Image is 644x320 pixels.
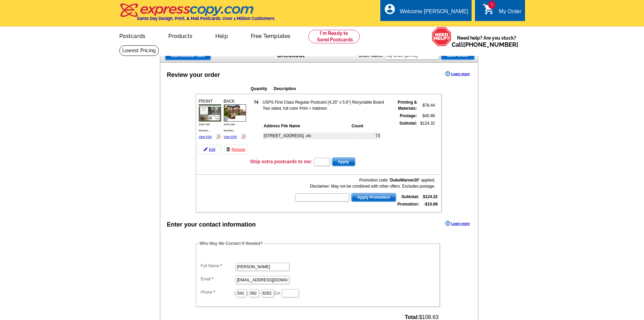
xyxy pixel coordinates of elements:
[199,287,436,298] dd: ( ) - Ext.
[201,263,235,269] label: Full Name
[354,132,380,139] td: 73
[109,27,157,43] a: Postcards
[262,99,390,112] td: USPS First Class Regular Postcard (4.25" x 5.6") Recyclable Board Two sided, full color Print + A...
[240,27,302,43] a: Free Templates
[351,123,380,129] th: Count
[418,112,435,119] td: $45.88
[400,8,468,18] div: Welcome [PERSON_NAME]
[165,51,211,60] a: Add Another Item
[294,177,435,189] div: Promotion code " " applied. Disclaimer: May not be combined with other offers. Excludes postage.
[199,240,263,247] legend: Who May We Contact If Needed?
[224,135,237,138] a: View PDF
[119,8,275,21] a: Same Day Design, Print, & Mail Postcards. Over 1 Million Customers.
[165,52,211,60] span: Add Another Item
[167,70,220,80] div: Review your order
[352,193,396,201] span: Apply Promotion
[402,194,419,199] strong: Subtotal:
[452,41,518,48] span: Call
[273,85,397,92] th: Description
[432,27,452,46] img: help
[199,104,221,121] img: small-thumb.jpg
[201,276,235,282] label: Email
[158,27,203,43] a: Products
[199,123,211,132] span: 3352 NW Windwo...
[452,35,522,48] span: Need help? Are you stuck?
[198,97,222,141] div: FRONT
[549,299,644,320] iframe: LiveChat chat widget
[384,3,396,15] i: account_circle
[390,178,419,183] b: DukeWarner20
[351,193,396,202] button: Apply Promotion
[424,202,438,207] strong: -$15.69
[418,99,435,112] td: $78.44
[224,145,248,154] a: Remove
[423,194,437,199] strong: $124.32
[223,97,247,141] div: BACK
[398,202,419,207] strong: Promotion:
[499,8,522,18] div: My Order
[226,147,230,151] img: trashcan-icon.gif
[332,157,355,166] button: Apply
[483,3,495,15] i: shopping_cart
[205,27,239,43] a: Help
[483,7,522,16] a: 1 shopping_cart My Order
[488,1,496,9] span: 1
[204,147,208,151] img: pencil-icon.gif
[445,71,470,77] a: Learn more
[251,85,273,92] th: Quantity
[224,123,236,132] span: 3352 NW Windwo...
[398,100,417,111] strong: Printing & Materials:
[199,135,212,138] a: View PDF
[254,100,258,105] strong: 74
[167,220,256,229] div: Enter your contact information
[263,132,354,139] td: [STREET_ADDRESS] .xls
[201,289,235,295] label: Phone
[263,123,351,129] th: Address File Name
[400,113,417,118] strong: Postage:
[198,145,221,154] a: Edit
[224,104,246,121] img: small-thumb.jpg
[216,134,221,139] img: pdf_logo.png
[241,134,246,139] img: pdf_logo.png
[463,41,518,48] a: [PHONE_NUMBER]
[400,121,417,126] strong: Subtotal:
[137,16,275,21] h4: Same Day Design, Print, & Mail Postcards. Over 1 Million Customers.
[445,221,470,226] a: Learn more
[405,314,419,320] strong: Total:
[250,158,312,165] h3: Ship extra postcards to me:
[418,120,435,155] td: $124.32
